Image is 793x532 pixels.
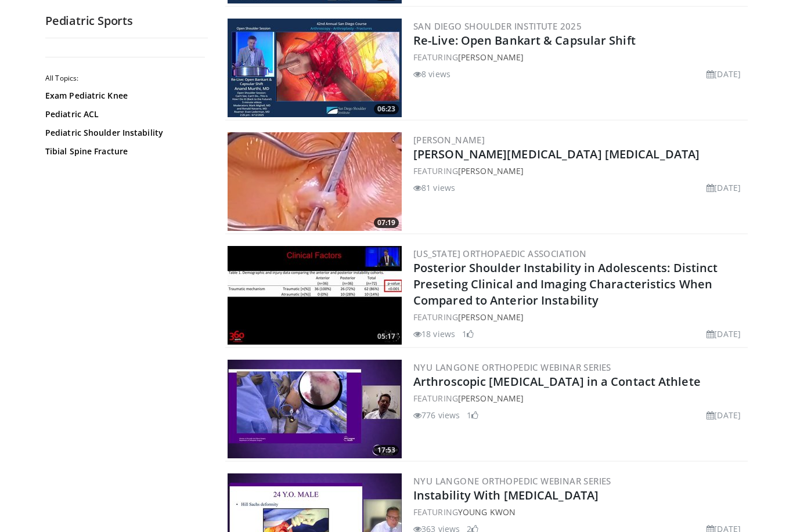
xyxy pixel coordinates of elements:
[458,165,524,176] a: [PERSON_NAME]
[413,475,611,487] a: NYU Langone Orthopedic Webinar Series
[413,392,745,404] div: FEATURING
[413,361,611,373] a: NYU Langone Orthopedic Webinar Series
[374,331,399,342] span: 05:17
[467,409,478,421] li: 1
[413,51,745,63] div: FEATURING
[228,132,402,231] a: 07:19
[413,68,450,80] li: 8 views
[458,312,524,323] a: [PERSON_NAME]
[228,19,402,117] img: aaac74ad-d6f9-4c8b-955c-cfb59cf42048.300x170_q85_crop-smart_upscale.jpg
[228,19,402,117] a: 06:23
[707,182,741,194] li: [DATE]
[228,360,402,458] img: f23c0389-07bb-4c2f-b982-3cdb75f4fe2c.300x170_q85_crop-smart_upscale.jpg
[458,506,516,517] a: Young Kwon
[374,445,399,455] span: 17:53
[45,90,202,102] a: Exam Pediatric Knee
[228,246,402,345] a: 05:17
[45,74,205,83] h2: All Topics:
[413,311,745,323] div: FEATURING
[413,260,718,308] a: Posterior Shoulder Instability in Adolescents: Distinct Preseting Clinical and Imaging Characteri...
[413,328,455,340] li: 18 views
[413,134,485,146] a: [PERSON_NAME]
[413,20,582,32] a: San Diego Shoulder Institute 2025
[413,32,636,48] a: Re-Live: Open Bankart & Capsular Shift
[707,409,741,421] li: [DATE]
[413,374,701,389] a: Arthroscopic [MEDICAL_DATA] in a Contact Athlete
[458,52,524,63] a: [PERSON_NAME]
[413,409,460,421] li: 776 views
[413,506,745,518] div: FEATURING
[228,360,402,458] a: 17:53
[462,328,474,340] li: 1
[45,146,202,157] a: Tibial Spine Fracture
[45,13,208,28] h2: Pediatric Sports
[458,393,524,404] a: [PERSON_NAME]
[413,487,599,503] a: Instability With [MEDICAL_DATA]
[374,104,399,114] span: 06:23
[45,108,202,120] a: Pediatric ACL
[228,246,402,345] img: 7e5e6bdb-57c6-4eff-b022-04b94a5a5dd5.300x170_q85_crop-smart_upscale.jpg
[707,68,741,80] li: [DATE]
[413,165,745,177] div: FEATURING
[413,146,700,162] a: [PERSON_NAME][MEDICAL_DATA] [MEDICAL_DATA]
[374,218,399,228] span: 07:19
[707,328,741,340] li: [DATE]
[413,182,455,194] li: 81 views
[228,132,402,231] img: 47142257-b3a7-487c-bfaf-3e42b00cd54f.300x170_q85_crop-smart_upscale.jpg
[45,127,202,139] a: Pediatric Shoulder Instability
[413,248,587,259] a: [US_STATE] Orthopaedic Association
